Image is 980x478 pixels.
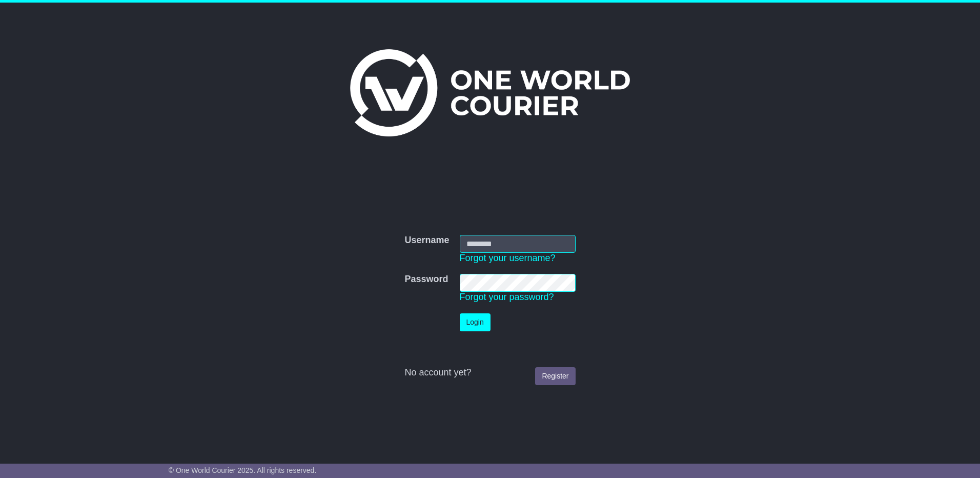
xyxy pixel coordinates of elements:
div: No account yet? [404,367,575,379]
a: Forgot your password? [460,292,554,302]
span: © One World Courier 2025. All rights reserved. [169,466,317,474]
label: Username [404,235,449,246]
button: Login [460,313,491,331]
a: Forgot your username? [460,253,556,263]
a: Register [535,367,575,385]
label: Password [404,274,448,285]
img: One World [350,49,630,136]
